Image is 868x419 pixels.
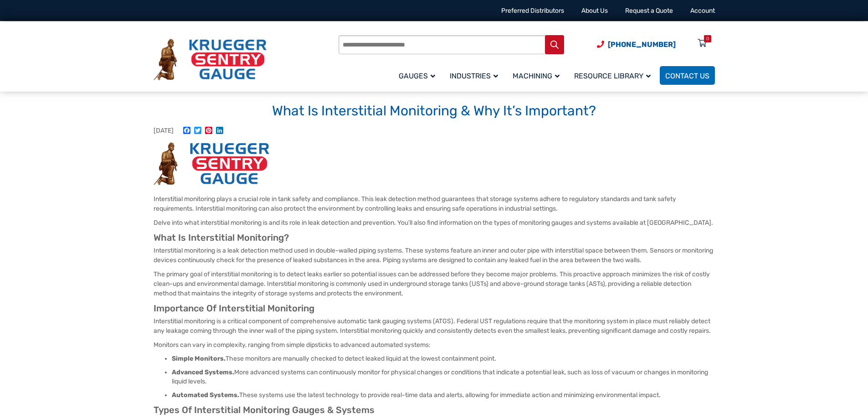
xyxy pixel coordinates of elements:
strong: Automated Systems. [172,391,239,399]
img: Krueger Sentry Gauge [154,39,267,81]
a: LinkedIn [214,127,225,135]
a: Phone Number (920) 434-8860 [597,39,676,50]
li: These systems use the latest technology to provide real-time data and alerts, allowing for immedi... [172,391,715,400]
span: [DATE] [154,127,174,134]
a: Pinterest [203,127,214,135]
p: Delve into what interstitial monitoring is and its role in leak detection and prevention. You’ll ... [154,218,715,228]
span: Machining [513,72,560,80]
a: Account [690,7,715,15]
span: [PHONE_NUMBER] [608,40,676,49]
p: Interstitial monitoring is a critical component of comprehensive automatic tank gauging systems (... [154,316,715,336]
a: Industries [444,65,507,86]
h2: Importance Of Interstitial Monitoring [154,303,715,314]
a: Request a Quote [625,7,673,15]
a: Preferred Distributors [501,7,564,15]
span: Industries [450,72,498,80]
h2: What Is Interstitial Monitoring? [154,232,715,243]
p: Interstitial monitoring plays a crucial role in tank safety and compliance. This leak detection m... [154,194,715,213]
a: Twitter [192,127,203,135]
h1: What Is Interstitial Monitoring & Why It’s Important? [154,103,715,120]
a: Resource Library [569,65,660,86]
strong: Advanced Systems. [172,368,234,376]
a: Gauges [393,65,444,86]
a: Facebook [181,127,192,135]
p: Monitors can vary in complexity, ranging from simple dipsticks to advanced automated systems: [154,340,715,350]
p: Interstitial monitoring is a leak detection method used in double-walled piping systems. These sy... [154,246,715,265]
li: More advanced systems can continuously monitor for physical changes or conditions that indicate a... [172,368,715,386]
a: About Us [581,7,608,15]
span: Gauges [399,72,435,80]
img: What Is Interstitial Monitoring & Why It’s Important? [154,142,269,185]
span: Resource Library [574,72,651,80]
li: These monitors are manually checked to detect leaked liquid at the lowest containment point. [172,354,715,363]
div: 0 [706,35,709,42]
a: Contact Us [660,66,715,85]
span: Contact Us [665,72,709,80]
strong: Simple Monitors. [172,355,226,362]
p: The primary goal of interstitial monitoring is to detect leaks earlier so potential issues can be... [154,269,715,298]
h2: Types Of Interstitial Monitoring Gauges & Systems [154,404,715,416]
a: Machining [507,65,569,86]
